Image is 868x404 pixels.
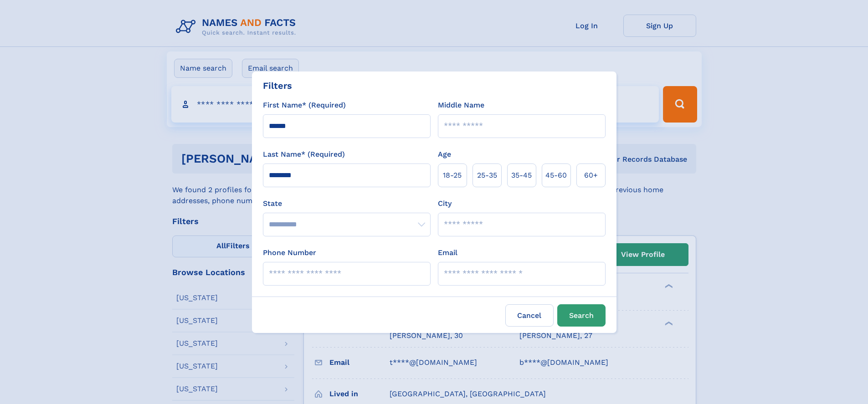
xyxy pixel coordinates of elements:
[443,170,462,181] span: 18‑25
[263,79,292,92] div: Filters
[438,198,452,209] label: City
[438,149,451,160] label: Age
[263,198,431,209] label: State
[557,304,606,327] button: Search
[584,170,598,181] span: 60+
[438,247,457,258] label: Email
[545,170,567,181] span: 45‑60
[438,100,484,111] label: Middle Name
[263,149,345,160] label: Last Name* (Required)
[263,247,316,258] label: Phone Number
[505,304,554,327] label: Cancel
[477,170,497,181] span: 25‑35
[263,100,346,111] label: First Name* (Required)
[511,170,532,181] span: 35‑45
